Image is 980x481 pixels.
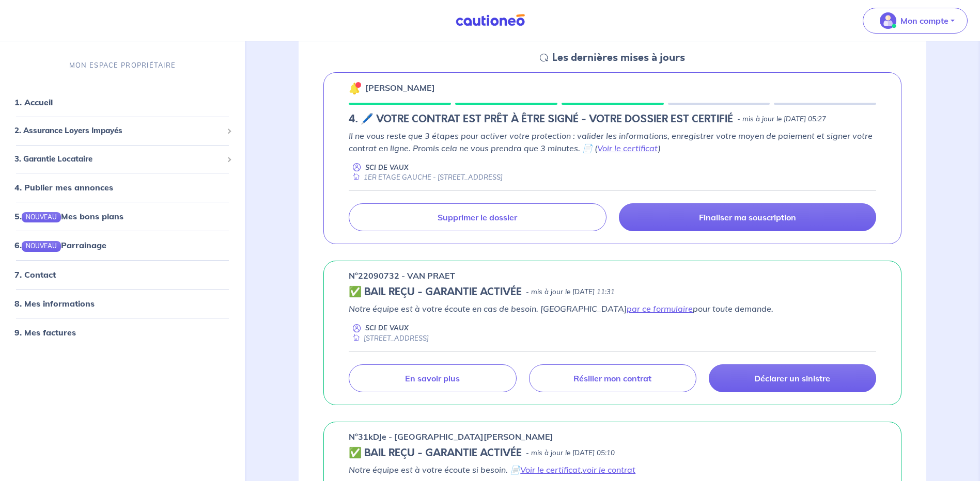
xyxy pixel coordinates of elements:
div: 4. Publier mes annonces [4,177,241,198]
span: 3. Garantie Locataire [14,153,223,165]
a: Déclarer un sinistre [709,364,876,392]
div: 2. Assurance Loyers Impayés [4,121,241,141]
a: par ce formulaire [627,303,693,314]
a: Résilier mon contrat [529,364,696,392]
p: Mon compte [900,14,948,27]
p: Il ne vous reste que 3 étapes pour activer votre protection : valider les informations, enregistr... [349,130,876,154]
p: - mis à jour le [DATE] 05:27 [737,114,826,124]
a: En savoir plus [349,364,516,392]
a: 4. Publier mes annonces [14,182,113,193]
h5: 4. 🖊️ VOTRE CONTRAT EST PRÊT À ÊTRE SIGNÉ - VOTRE DOSSIER EST CERTIFIÉ [349,113,733,125]
a: voir le contrat [582,464,635,475]
a: 1. Accueil [14,97,53,107]
div: 9. Mes factures [4,322,241,343]
p: SCI DE VAUX [365,323,409,333]
p: MON ESPACE PROPRIÉTAIRE [69,60,176,70]
div: state: CONTRACT-VALIDATED, Context: NEW,MAYBE-CERTIFICATE,ALONE,LESSOR-DOCUMENTS [349,447,876,459]
div: state: CONTRACT-INFO-IN-PROGRESS, Context: NEW,CHOOSE-CERTIFICATE,ALONE,LESSOR-DOCUMENTS [349,113,876,125]
a: 7. Contact [14,269,56,280]
a: Voir le certificat [520,464,581,475]
p: - mis à jour le [DATE] 11:31 [526,287,615,297]
div: 6.NOUVEAUParrainage [4,235,241,256]
p: Notre équipe est à votre écoute si besoin. 📄 , [349,463,876,476]
div: 1. Accueil [4,92,241,113]
button: illu_account_valid_menu.svgMon compte [863,8,968,34]
p: Notre équipe est à votre écoute en cas de besoin. [GEOGRAPHIC_DATA] pour toute demande. [349,302,876,315]
div: 8. Mes informations [4,293,241,314]
a: Supprimer le dossier [349,203,606,231]
p: Supprimer le dossier [438,212,517,222]
p: En savoir plus [405,373,460,383]
div: 5.NOUVEAUMes bons plans [4,206,241,227]
p: - mis à jour le [DATE] 05:10 [526,448,615,458]
a: 6.NOUVEAUParrainage [14,241,106,251]
h5: Les dernières mises à jours [552,52,685,64]
div: [STREET_ADDRESS] [349,333,429,343]
a: Voir le certificat [597,143,658,153]
div: 1ER ETAGE GAUCHE - [STREET_ADDRESS] [349,172,503,182]
h5: ✅ BAIL REÇU - GARANTIE ACTIVÉE [349,447,522,459]
p: Finaliser ma souscription [699,212,796,222]
img: 🔔 [349,82,361,94]
p: [PERSON_NAME] [365,82,435,94]
p: n°31kDJe - [GEOGRAPHIC_DATA][PERSON_NAME] [349,430,553,443]
div: 7. Contact [4,264,241,285]
a: 5.NOUVEAUMes bons plans [14,211,123,221]
a: 8. Mes informations [14,298,95,309]
p: n°22090732 - VAN PRAET [349,269,455,282]
div: 3. Garantie Locataire [4,149,241,169]
img: illu_account_valid_menu.svg [880,12,896,29]
a: Finaliser ma souscription [619,203,876,231]
h5: ✅ BAIL REÇU - GARANTIE ACTIVÉE [349,286,522,298]
span: 2. Assurance Loyers Impayés [14,125,223,137]
div: state: CONTRACT-VALIDATED, Context: ,MAYBE-CERTIFICATE,,LESSOR-DOCUMENTS,IS-ODEALIM [349,286,876,298]
p: Déclarer un sinistre [754,373,830,383]
img: Cautioneo [452,14,529,27]
a: 9. Mes factures [14,327,76,338]
p: Résilier mon contrat [573,373,651,383]
p: SCI DE VAUX [365,163,409,172]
